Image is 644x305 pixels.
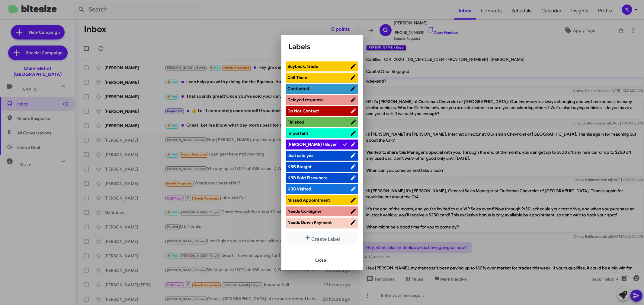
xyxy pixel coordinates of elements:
span: Important [288,130,309,136]
span: Buyback: trade [288,64,319,69]
h1: Labels [289,42,356,52]
button: Create Label [286,231,358,245]
span: Finished [288,119,305,125]
span: Delayed response [288,97,324,102]
span: KBB Sold Elsewhere [288,175,328,181]
span: Needs Down Payment [288,220,332,225]
span: Call Them [288,75,308,80]
span: [PERSON_NAME] / Buyer [288,142,337,147]
span: Do Not Contact [288,108,319,114]
span: Just said yes [288,153,314,158]
span: KBB Visited [288,186,312,192]
span: Missed Appointment [288,197,330,203]
button: Close [311,255,331,266]
span: KBB Bought [288,164,312,169]
span: Contacted [288,86,309,91]
span: Needs Co-Signer [288,209,322,214]
span: Close [316,255,326,266]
